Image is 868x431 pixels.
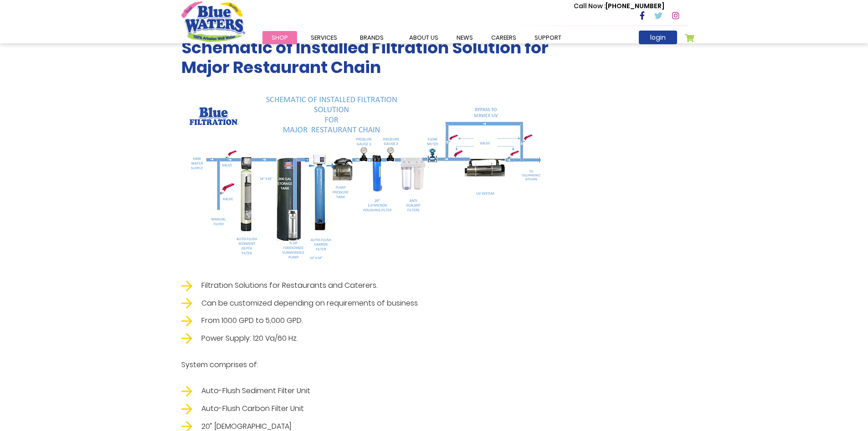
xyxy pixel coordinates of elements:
span: Brands [360,33,384,42]
a: about us [400,31,447,44]
li: Power Supply: 120 Va/60 Hz. [181,333,557,344]
li: Auto-Flush Carbon Filter Unit [181,403,557,415]
h1: Schematic of Installed Filtration Solution for Major Restaurant Chain [181,38,557,77]
a: News [447,31,482,44]
li: Auto-Flush Sediment Filter Unit [181,385,557,397]
a: login [639,31,677,44]
p: [PHONE_NUMBER] [574,1,664,11]
p: System comprises of: [181,359,557,370]
li: From 1000 GPD to 5,000 GPD. [181,315,557,327]
a: support [525,31,570,44]
span: Shop [272,33,288,42]
a: careers [482,31,525,44]
li: Can be customized depending on requirements of business [181,298,557,309]
a: store logo [181,1,245,42]
li: Filtration Solutions for Restaurants and Caterers. [181,280,557,291]
span: Call Now : [574,1,606,10]
span: Services [311,33,337,42]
